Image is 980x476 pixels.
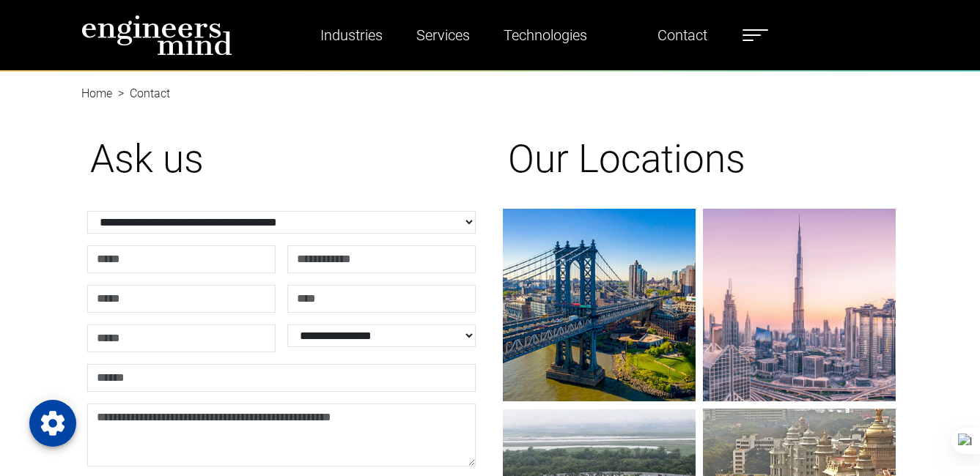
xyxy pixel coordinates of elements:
[81,86,112,100] a: Home
[112,85,170,103] li: Contact
[508,136,891,183] h1: Our Locations
[81,70,899,88] nav: breadcrumb
[410,18,476,52] a: Services
[81,15,232,56] img: logo
[498,18,593,52] a: Technologies
[503,209,696,401] img: gif
[703,209,896,401] img: gif
[314,18,388,52] a: Industries
[90,136,473,183] h1: Ask us
[652,18,713,52] a: Contact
